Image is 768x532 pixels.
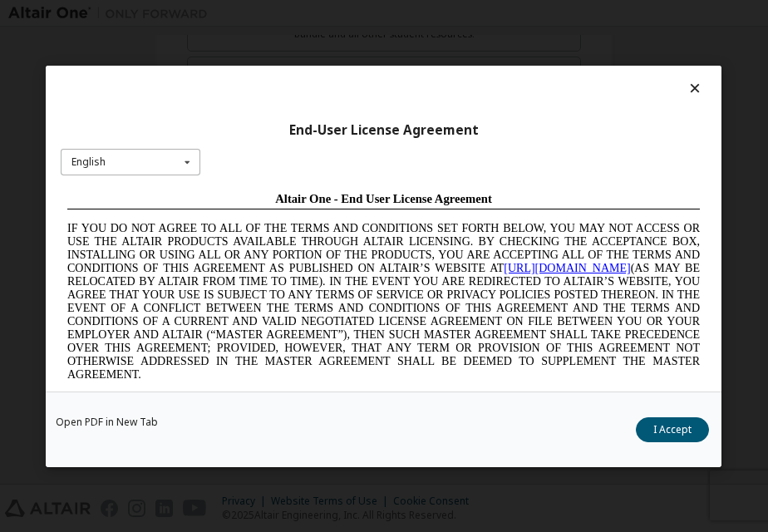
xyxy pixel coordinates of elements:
a: [URL][DOMAIN_NAME] [443,76,569,89]
div: End-User License Agreement [61,121,706,138]
span: Altair One - End User License Agreement [214,7,431,20]
div: English [71,157,106,167]
button: I Accept [637,417,710,442]
span: Lore Ipsumd Sit Ame Cons Adipisc Elitseddo (“Eiusmodte”) in utlabor Etdolo Magnaaliqua Eni. (“Adm... [7,209,639,368]
a: Open PDF in New Tab [56,417,158,427]
span: IF YOU DO NOT AGREE TO ALL OF THE TERMS AND CONDITIONS SET FORTH BELOW, YOU MAY NOT ACCESS OR USE... [7,37,639,195]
